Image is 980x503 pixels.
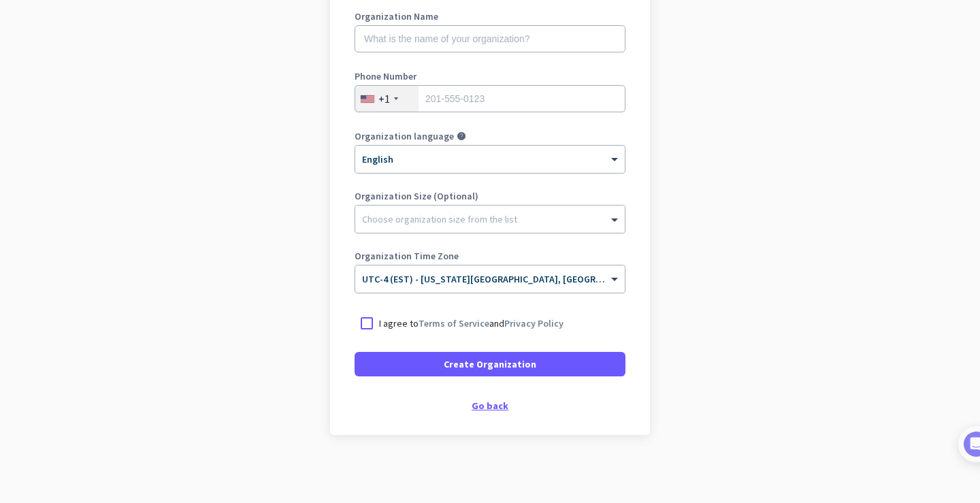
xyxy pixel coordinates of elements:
[355,71,625,81] label: Phone Number
[419,317,489,329] a: Terms of Service
[355,251,625,261] label: Organization Time Zone
[355,401,625,410] div: Go back
[355,85,625,112] input: 201-555-0123
[444,357,536,371] span: Create Organization
[355,352,625,376] button: Create Organization
[504,317,563,329] a: Privacy Policy
[355,12,625,21] label: Organization Name
[355,131,454,141] label: Organization language
[378,92,390,106] div: +1
[355,25,625,52] input: What is the name of your organization?
[457,131,466,141] i: help
[355,191,625,201] label: Organization Size (Optional)
[379,317,563,330] p: I agree to and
